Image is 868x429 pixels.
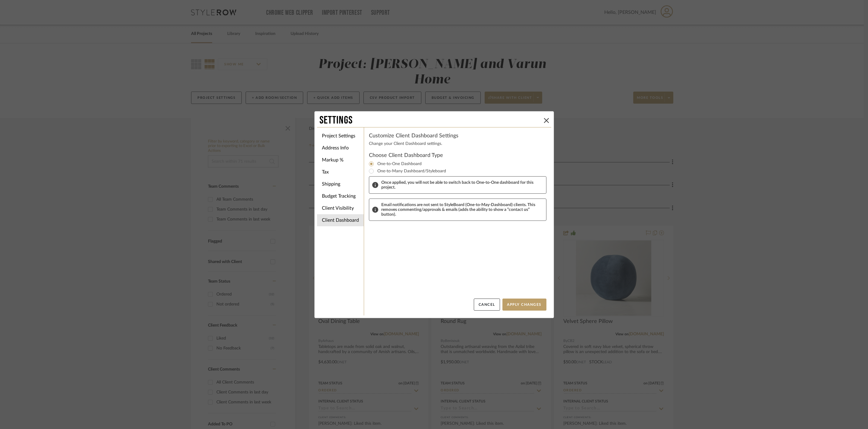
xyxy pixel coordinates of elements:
[369,141,546,147] div: Change your Client Dashboard settings.
[375,168,446,175] label: One-to-Many Dashboard/Styleboard
[317,202,364,214] li: Client Visibility
[317,154,364,166] li: Markup %
[317,214,364,226] li: Client Dashboard
[474,299,500,311] button: Cancel
[375,160,422,168] label: One-to-One Dashboard
[317,178,364,190] li: Shipping
[502,299,546,311] button: Apply Changes
[317,130,364,142] li: Project Settings
[319,114,542,127] div: Settings
[369,152,546,159] h4: Choose Client Dashboard Type
[381,180,543,190] span: Once applied, you will not be able to switch back to One-to-One dashboard for this project.
[369,160,546,175] mat-radio-group: Select dashboard type
[369,132,546,139] h4: Customize Client Dashboard Settings
[317,166,364,178] li: Tax
[317,142,364,154] li: Address Info
[381,202,543,217] span: Email notifications are not sent to StyleBoard (One-to-May-Dashboard) clients. This removes comme...
[317,190,364,202] li: Budget Tracking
